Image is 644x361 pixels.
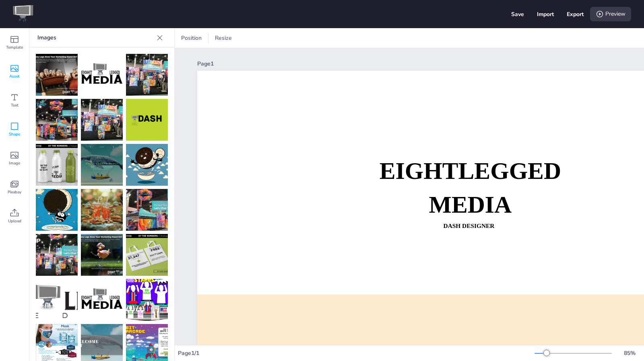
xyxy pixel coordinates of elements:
[511,10,524,18] div: Save
[213,34,233,42] span: Resize
[444,222,495,229] strong: Dash Designer
[126,144,168,186] img: 8lmedia_Oreo_Cookie_Diving_into_a_bowl_of_milk_Illustration_car_bb43f58f-0df4-4e27-ab30-edce71903...
[36,279,78,321] img: logo-01.png
[537,10,554,18] div: Import
[620,349,639,357] div: 85 %
[126,279,168,321] img: e1595603721.jpg
[380,158,561,184] strong: EIGHTLEGGED
[8,218,21,224] span: Upload
[36,54,78,96] img: legCampaign-07-q6k5b.png
[590,7,631,21] div: Preview
[9,73,20,80] span: Asset
[81,99,123,141] img: 01-expo_li-jm079.png
[8,189,21,195] span: Pixabay
[81,234,123,276] img: legCampaign-01-vhzx8.png
[36,234,78,276] img: 01-expob_email-695f9.png
[81,54,123,96] img: siteLogos-09-ojvv7.png
[9,160,20,166] span: Image
[126,189,168,231] img: 01-expo_email-grp6d.png
[126,99,168,141] img: logo-1024-black-02-fy70f-23nfp.png
[178,349,535,357] div: Page 1 / 1
[36,144,78,186] img: byTheNumbers_unique-opens-132ch.png
[36,189,78,231] img: 8lmedia_Oreo_Cookie_High_Diving_into_a_pool_of_milk_Illustratio_9140f240-4cfd-4b90-9774-38b3f4ce4...
[6,44,23,51] span: Template
[180,34,203,42] span: Position
[37,28,153,47] p: Images
[429,191,512,217] strong: MEDIA
[81,189,123,231] img: 8lmedia_Frogs_at_a_bbq_drinking_sodas_and_eating_hot_dogs_Sessi_8fecabf4-ae63-4df5-9015-f6e3bb8ac...
[81,144,123,186] img: 8LM-Media-Kit-cover.jpg
[81,279,123,321] img: siteLogos-09.png
[36,99,78,141] img: 01-expo_fb-4mylr.png
[13,5,33,23] img: logo-icon-sm.png
[126,234,168,276] img: byTheNumbers_catalog-views-dwvmq.png
[9,131,20,137] span: Shape
[126,54,168,96] img: 01-expo_li-ldlzh.png
[11,102,19,109] span: Text
[567,10,584,18] div: Export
